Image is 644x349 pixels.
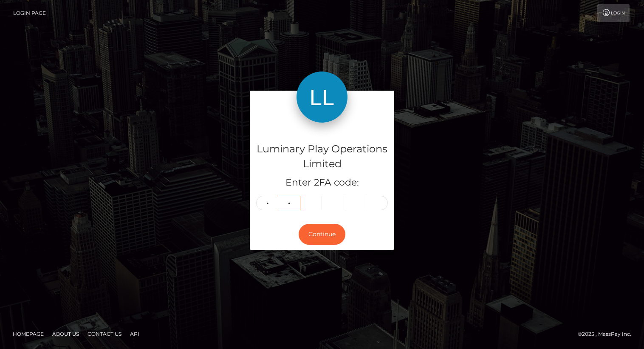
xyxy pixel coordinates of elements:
a: Homepage [9,327,47,340]
img: Luminary Play Operations Limited [297,72,347,123]
div: © 2025 , MassPay Inc. [578,329,638,339]
a: Login [597,4,630,22]
a: Contact Us [84,327,125,340]
a: API [127,327,143,340]
button: Continue [299,224,345,245]
h4: Luminary Play Operations Limited [256,142,388,172]
h5: Enter 2FA code: [256,176,388,189]
a: About Us [49,327,82,340]
a: Login Page [13,4,46,22]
